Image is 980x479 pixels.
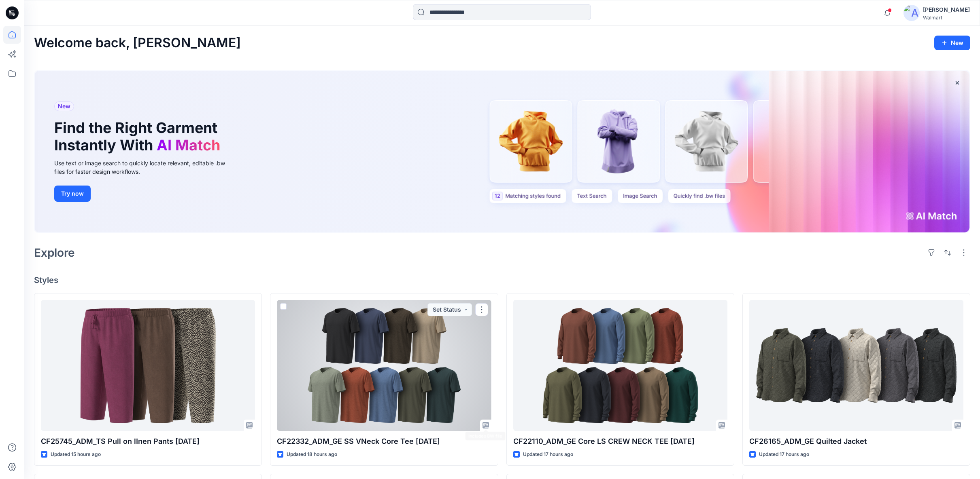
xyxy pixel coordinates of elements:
[51,450,101,459] p: Updated 15 hours ago
[287,450,337,459] p: Updated 18 hours ago
[523,450,573,459] p: Updated 17 hours ago
[34,36,241,51] h2: Welcome back, [PERSON_NAME]
[157,136,220,154] span: AI Match
[749,300,963,431] a: CF26165_ADM_GE Quilted Jacket
[41,436,255,447] p: CF25745_ADM_TS Pull on lInen Pants [DATE]
[934,36,970,50] button: New
[277,300,491,431] a: CF22332_ADM_GE SS VNeck Core Tee 09OCT25
[759,450,809,459] p: Updated 17 hours ago
[34,275,970,285] h4: Styles
[54,119,224,154] h1: Find the Right Garment Instantly With
[34,246,75,259] h2: Explore
[513,436,727,447] p: CF22110_ADM_GE Core LS CREW NECK TEE [DATE]
[41,300,255,431] a: CF25745_ADM_TS Pull on lInen Pants 13OCT25
[923,15,970,21] div: Walmart
[54,186,91,202] button: Try now
[513,300,727,431] a: CF22110_ADM_GE Core LS CREW NECK TEE 04OCT25
[903,5,920,21] img: avatar
[923,5,970,15] div: [PERSON_NAME]
[277,436,491,447] p: CF22332_ADM_GE SS VNeck Core Tee [DATE]
[749,436,963,447] p: CF26165_ADM_GE Quilted Jacket
[58,101,70,111] span: New
[54,159,236,176] div: Use text or image search to quickly locate relevant, editable .bw files for faster design workflows.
